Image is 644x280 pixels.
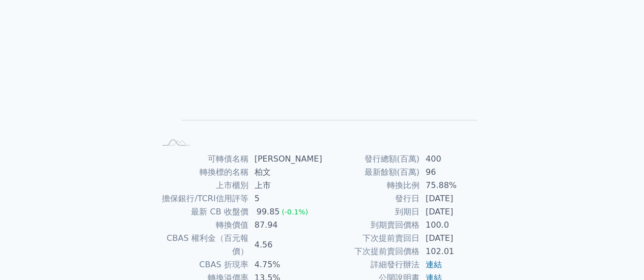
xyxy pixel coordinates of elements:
td: 上市 [248,179,322,192]
a: 連結 [426,260,442,269]
td: 87.94 [248,219,322,232]
td: 上市櫃別 [155,179,248,192]
td: 發行總額(百萬) [322,152,419,166]
span: (-0.1%) [282,208,308,216]
td: 轉換比例 [322,179,419,192]
td: 轉換價值 [155,219,248,232]
td: 擔保銀行/TCRI信用評等 [155,192,248,205]
td: 最新餘額(百萬) [322,166,419,179]
td: 4.75% [248,258,322,271]
td: 4.56 [248,232,322,258]
td: 下次提前賣回價格 [322,245,419,258]
td: 75.88% [419,179,489,192]
td: 柏文 [248,166,322,179]
td: 詳細發行辦法 [322,258,419,271]
td: 到期日 [322,205,419,219]
td: 5 [248,192,322,205]
td: [DATE] [419,192,489,205]
td: 發行日 [322,192,419,205]
td: 100.0 [419,219,489,232]
td: 102.01 [419,245,489,258]
td: 96 [419,166,489,179]
div: 99.85 [255,205,282,219]
td: 400 [419,152,489,166]
iframe: Chat Widget [593,231,644,280]
td: 下次提前賣回日 [322,232,419,245]
td: 最新 CB 收盤價 [155,205,248,219]
td: 轉換標的名稱 [155,166,248,179]
td: 可轉債名稱 [155,152,248,166]
td: [PERSON_NAME] [248,152,322,166]
td: CBAS 折現率 [155,258,248,271]
td: CBAS 權利金（百元報價） [155,232,248,258]
td: 到期賣回價格 [322,219,419,232]
td: [DATE] [419,205,489,219]
g: Chart [172,14,478,135]
td: [DATE] [419,232,489,245]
